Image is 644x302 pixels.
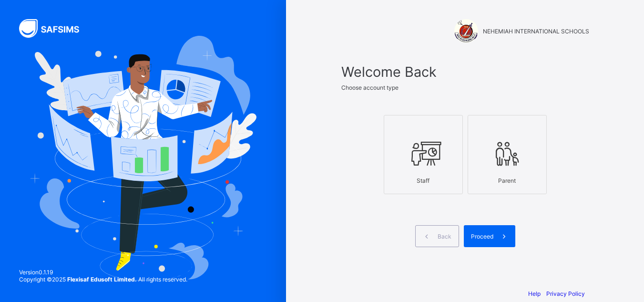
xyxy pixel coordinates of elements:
[30,36,256,280] img: Hero Image
[67,276,137,283] strong: Flexisaf Edusoft Limited.
[546,290,585,297] a: Privacy Policy
[438,233,451,240] span: Back
[19,19,91,38] img: SAFSIMS Logo
[341,84,399,91] span: Choose account type
[483,28,589,35] span: NEHEMIAH INTERNATIONAL SCHOOLS
[19,269,187,276] span: Version 0.1.19
[389,172,458,189] div: Staff
[473,172,542,189] div: Parent
[528,290,541,297] a: Help
[341,63,589,80] span: Welcome Back
[471,233,493,240] span: Proceed
[19,276,187,283] span: Copyright © 2025 All rights reserved.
